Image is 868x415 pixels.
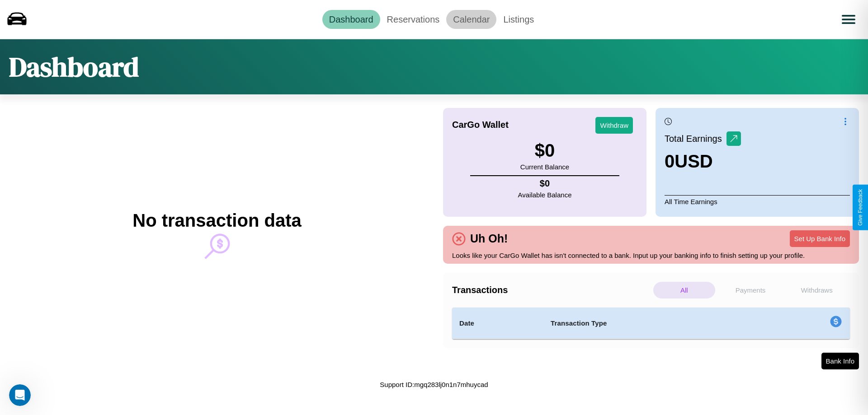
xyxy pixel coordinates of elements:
button: Open menu [836,7,861,32]
p: Available Balance [518,189,572,201]
h4: Uh Oh! [466,232,512,245]
h4: $ 0 [518,178,572,189]
button: Bank Info [821,353,859,369]
p: Looks like your CarGo Wallet has isn't connected to a bank. Input up your banking info to finish ... [452,249,850,261]
p: Current Balance [520,161,569,173]
table: simple table [452,308,850,339]
button: Withdraw [595,117,633,134]
h2: No transaction data [132,210,301,231]
h1: Dashboard [9,48,139,85]
a: Reservations [380,10,447,29]
p: Payments [720,282,782,298]
button: Set Up Bank Info [790,230,850,247]
h4: Transaction Type [551,318,756,329]
div: Give Feedback [857,189,863,226]
p: All [653,282,715,298]
p: Withdraws [786,282,848,298]
p: All Time Earnings [665,195,850,208]
h4: Date [459,318,536,329]
iframe: Intercom live chat [9,384,31,406]
a: Calendar [446,10,496,29]
a: Dashboard [322,10,380,29]
h4: CarGo Wallet [452,120,509,130]
h3: 0 USD [665,151,741,172]
a: Listings [496,10,541,29]
h3: $ 0 [520,140,569,161]
p: Support ID: mgq283lj0n1n7mhuycad [380,378,488,391]
p: Total Earnings [665,131,726,147]
h4: Transactions [452,285,651,295]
